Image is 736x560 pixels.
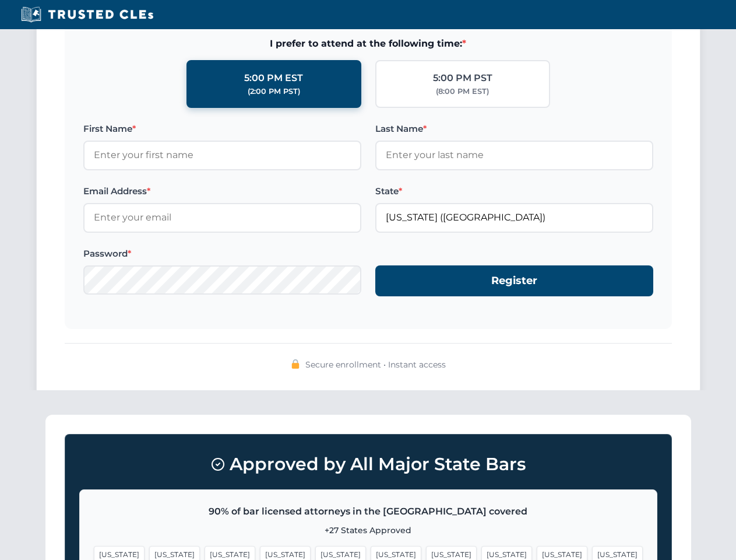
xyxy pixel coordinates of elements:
[433,71,492,86] div: 5:00 PM PST
[94,504,643,519] p: 90% of bar licensed attorneys in the [GEOGRAPHIC_DATA] covered
[83,36,653,51] span: I prefer to attend at the following time:
[17,6,157,23] img: Trusted CLEs
[79,449,657,480] h3: Approved by All Major State Bars
[375,265,653,296] button: Register
[83,141,361,170] input: Enter your first name
[94,524,643,537] p: +27 States Approved
[83,247,361,261] label: Password
[375,203,653,232] input: Florida (FL)
[83,184,361,198] label: Email Address
[248,86,300,97] div: (2:00 PM PST)
[83,203,361,232] input: Enter your email
[436,86,489,97] div: (8:00 PM EST)
[305,358,446,371] span: Secure enrollment • Instant access
[375,141,653,170] input: Enter your last name
[244,71,303,86] div: 5:00 PM EST
[83,122,361,136] label: First Name
[375,122,653,136] label: Last Name
[375,184,653,198] label: State
[291,359,300,369] img: 🔒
